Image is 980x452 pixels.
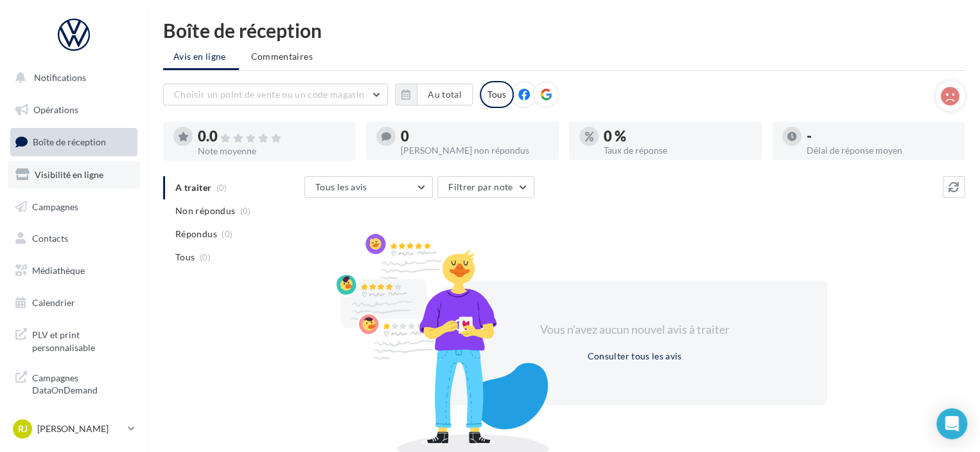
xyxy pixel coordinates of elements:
span: Notifications [34,72,86,83]
span: PLV et print personnalisable [32,326,132,354]
button: Tous les avis [304,176,433,198]
span: Répondus [175,228,217,240]
div: Open Intercom Messenger [936,408,967,439]
a: RJ [PERSON_NAME] [10,417,137,441]
a: Calendrier [8,289,140,316]
a: PLV et print personnalisable [8,321,140,359]
div: Boîte de réception [163,21,965,40]
div: Tous [480,81,514,108]
a: Contacts [8,225,140,252]
span: (0) [240,206,251,216]
span: Calendrier [32,297,75,308]
span: Campagnes DataOnDemand [32,369,132,397]
span: Non répondus [175,204,235,217]
div: 0.0 [198,129,346,144]
div: 0 [401,129,548,143]
span: Opérations [33,104,78,115]
span: Tous les avis [315,181,367,192]
span: Visibilité en ligne [35,169,103,180]
span: (0) [222,229,232,239]
a: Visibilité en ligne [8,161,140,188]
span: Campagnes [32,201,78,212]
span: Contacts [32,233,68,244]
a: Campagnes DataOnDemand [8,364,140,402]
span: Médiathèque [32,265,85,276]
button: Choisir un point de vente ou un code magasin [163,84,388,105]
div: [PERSON_NAME] non répondus [401,146,548,155]
a: Boîte de réception [8,128,140,156]
div: Délai de réponse moyen [807,146,954,155]
span: Tous [175,251,195,264]
button: Consulter tous les avis [582,348,687,364]
button: Notifications [8,64,135,91]
span: (0) [200,252,211,262]
button: Filtrer par note [437,176,534,198]
button: Au total [395,84,473,105]
span: RJ [18,422,28,435]
a: Médiathèque [8,257,140,284]
div: Taux de réponse [604,146,751,155]
span: Commentaires [251,51,313,62]
div: Note moyenne [198,147,346,156]
div: - [807,129,954,143]
button: Au total [417,84,473,105]
span: Boîte de réception [33,136,106,147]
span: Choisir un point de vente ou un code magasin [174,89,364,100]
div: Vous n'avez aucun nouvel avis à traiter [524,321,745,338]
a: Campagnes [8,194,140,221]
p: [PERSON_NAME] [37,422,123,435]
div: 0 % [604,129,751,143]
a: Opérations [8,96,140,123]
